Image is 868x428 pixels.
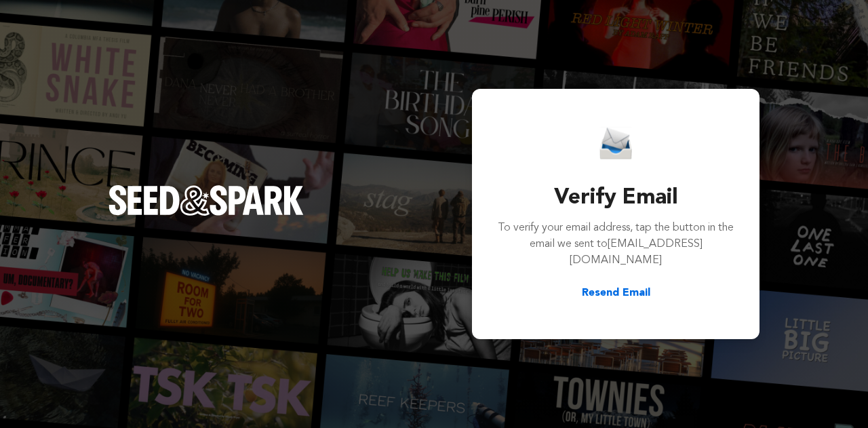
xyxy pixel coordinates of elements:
[599,127,632,160] img: Seed&Spark Email Icon
[496,182,735,214] h3: Verify Email
[582,285,650,301] button: Resend Email
[108,185,304,215] img: Seed&Spark Logo
[108,185,304,242] a: Seed&Spark Homepage
[570,239,703,266] span: [EMAIL_ADDRESS][DOMAIN_NAME]
[496,220,735,269] p: To verify your email address, tap the button in the email we sent to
